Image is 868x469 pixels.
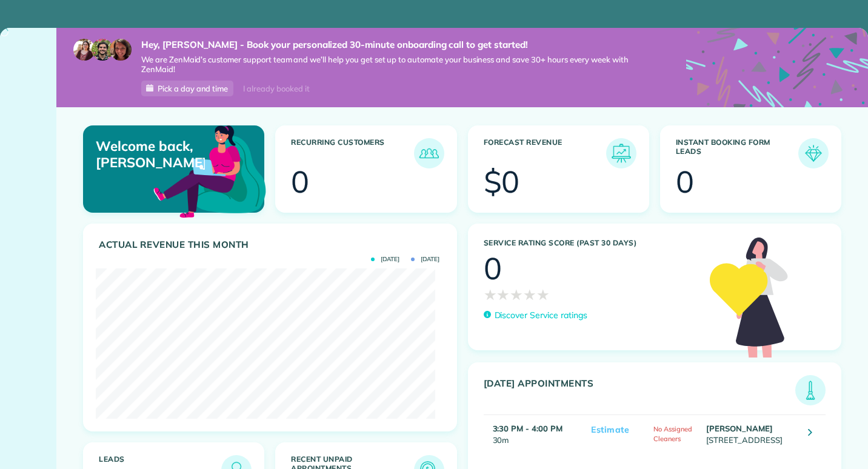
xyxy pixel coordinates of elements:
p: Welcome back, [PERSON_NAME]! [96,138,205,170]
img: maria-72a9807cf96188c08ef61303f053569d2e2a8a1cde33d635c8a3ac13582a053d.jpg [73,39,95,61]
span: No Assigned Cleaners [653,425,692,444]
h3: Recurring Customers [291,138,413,168]
td: [STREET_ADDRESS] [703,414,799,453]
div: 0 [291,167,309,197]
strong: Hey, [PERSON_NAME] - Book your personalized 30-minute onboarding call to get started! [141,39,650,51]
div: I already booked it [236,81,316,96]
span: [DATE] [371,256,399,262]
img: dashboard_welcome-42a62b7d889689a78055ac9021e634bf52bae3f8056760290aed330b23ab8690.png [151,111,269,229]
span: ★ [523,284,536,305]
h3: Instant Booking Form Leads [676,138,798,168]
span: Pick a day and time [158,84,228,93]
span: ★ [496,284,510,305]
span: ★ [484,284,497,305]
h3: Actual Revenue this month [99,239,444,250]
img: icon_todays_appointments-901f7ab196bb0bea1936b74009e4eb5ffbc2d2711fa7634e0d609ed5ef32b18b.png [798,378,823,402]
img: icon_recurring_customers-cf858462ba22bcd05b5a5880d41d6543d210077de5bb9ebc9590e49fd87d84ed.png [417,141,441,165]
td: 30m [484,414,579,453]
h3: Forecast Revenue [484,138,606,168]
div: 0 [676,167,694,197]
h3: Service Rating score (past 30 days) [484,239,698,247]
span: ★ [536,284,550,305]
p: Discover Service ratings [495,309,587,322]
strong: [PERSON_NAME] [706,424,773,433]
h3: [DATE] Appointments [484,378,796,405]
strong: 3:30 PM - 4:00 PM [493,424,563,433]
a: Pick a day and time [141,81,233,96]
span: ★ [510,284,523,305]
img: jorge-587dff0eeaa6aab1f244e6dc62b8924c3b6ad411094392a53c71c6c4a576187d.jpg [92,39,113,61]
div: $0 [484,167,520,197]
a: Discover Service ratings [484,309,587,322]
span: Estimate [585,422,635,437]
img: michelle-19f622bdf1676172e81f8f8fba1fb50e276960ebfe0243fe18214015130c80e4.jpg [110,39,132,61]
img: icon_form_leads-04211a6a04a5b2264e4ee56bc0799ec3eb69b7e499cbb523a139df1d13a81ae0.png [801,141,826,165]
img: icon_forecast_revenue-8c13a41c7ed35a8dcfafea3cbb826a0462acb37728057bba2d056411b612bbbe.png [609,141,633,165]
span: [DATE] [411,256,439,262]
div: 0 [484,253,502,284]
span: We are ZenMaid’s customer support team and we’ll help you get set up to automate your business an... [141,55,650,75]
